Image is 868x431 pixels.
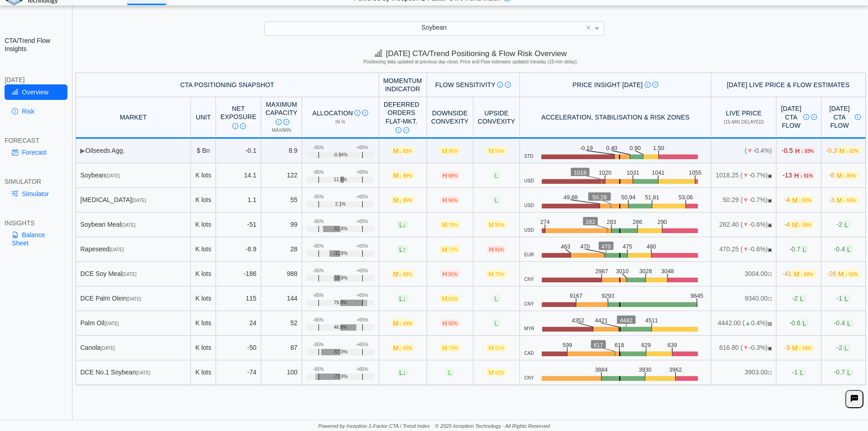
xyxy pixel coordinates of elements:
th: Upside Convexity [473,97,520,139]
img: Info [354,110,360,116]
span: H [440,171,460,179]
span: ↓ [398,171,401,179]
div: -65% [313,170,324,175]
span: M [834,196,858,204]
span: L [493,295,501,302]
span: Soybean [421,24,447,31]
span: 81% [449,296,458,301]
td: 144 [261,286,302,311]
div: DCE Palm Olein [80,294,186,302]
div: -65% [313,317,324,323]
text: 9645 [694,292,707,299]
span: 83% [403,272,412,277]
div: -65% [313,244,324,249]
th: Momentum Indicator [379,73,427,97]
span: ↓ 82% [846,149,859,154]
span: M [391,147,415,155]
span: 65% [403,346,412,351]
text: 617 [595,342,604,348]
div: +65% [356,268,368,274]
text: 1055 [692,169,705,176]
span: ↓ 91% [800,173,813,178]
span: -0.5 [782,147,816,155]
span: USD [524,203,534,208]
text: 2987 [596,267,610,274]
div: INSIGHTS [5,219,67,227]
span: L [842,295,851,302]
span: M [391,270,415,278]
span: 64% [403,321,412,326]
div: +65% [356,244,368,249]
span: -26 [827,270,860,278]
img: Read More [811,114,817,120]
img: Info [803,114,809,120]
span: ↓ 68% [801,272,813,277]
span: M [440,245,460,253]
div: -65% [313,145,324,151]
text: 629 [643,342,653,348]
span: -31.8% [333,251,348,256]
span: L [397,221,408,228]
span: ↑ [403,245,406,253]
span: CLOSED: Session finished for the day. [768,321,772,326]
span: OPEN: Market session is currently open. [768,198,772,203]
div: +65% [356,170,368,175]
img: Info [276,119,282,125]
td: 55 [261,188,302,213]
span: ↓ [398,270,401,277]
h5: Positioning data updated at previous day close; Price and Flow estimates updated intraday (15-min... [77,59,864,65]
span: H [440,319,460,327]
span: -0.4 [834,245,853,253]
span: ▼ [743,245,749,253]
span: M [391,196,415,204]
span: ↓ [403,221,406,228]
span: L [397,295,408,302]
text: 286 [635,218,644,225]
span: Max/Min [272,128,291,133]
span: Clear value [585,22,592,35]
span: H [793,147,816,155]
span: ↓ [398,344,401,351]
span: [DATE] [109,247,123,252]
text: 49.88 [564,193,579,200]
th: MARKET [76,97,191,139]
span: ↓ 82% [799,198,812,203]
span: (15-min delayed) [724,119,764,125]
div: DCE Soy Meal [80,270,186,278]
a: Risk [5,104,67,119]
span: M [834,171,858,179]
span: 72% [449,346,458,351]
text: 1018 [575,169,588,176]
span: -13 [783,171,815,179]
span: CAD [524,351,534,356]
span: ↓ 51% [845,272,858,277]
span: 90% [449,149,458,154]
span: 90% [403,173,412,178]
td: 1018.25 ( -0.7%) [711,163,776,188]
span: -2 [792,295,806,302]
text: 470 [581,243,591,249]
text: 1.50 [655,144,667,151]
td: K lots [191,188,216,213]
td: 100 [261,360,302,385]
span: 83% [403,149,412,154]
a: Overview [5,84,67,100]
span: M [486,270,507,278]
td: -74 [216,360,261,385]
text: 51.81 [647,193,662,200]
text: 50.29 [593,193,608,200]
span: ▲ [745,319,751,327]
text: 53.06 [682,193,696,200]
span: OPEN: Market session is currently open. [768,247,772,252]
span: M [440,147,460,155]
td: -186 [216,262,261,286]
span: USD [524,178,534,184]
th: [DATE] Live Price & Flow Estimates [711,73,866,97]
span: 79.8% [334,300,347,306]
span: ▼ [743,344,749,351]
span: CNY [524,301,534,307]
text: -0.19 [580,144,594,151]
td: K lots [191,163,216,188]
td: K lots [191,262,216,286]
span: 46.8% [334,325,347,330]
